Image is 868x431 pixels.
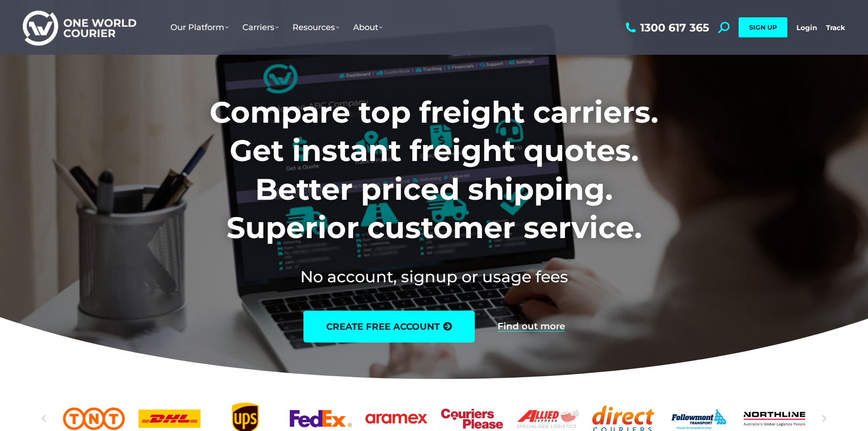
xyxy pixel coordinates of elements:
img: One World Courier [23,9,136,46]
a: SIGN UP [739,17,787,37]
a: Carriers [236,13,286,42]
a: Find out more [498,322,565,332]
a: Login [796,23,817,32]
span: SIGN UP [749,23,777,31]
span: Carriers [242,22,279,32]
a: About [346,13,390,42]
a: Our Platform [164,13,236,42]
h2: No account, signup or usage fees [149,265,719,288]
span: About [353,22,383,32]
h1: Compare top freight carriers. Get instant freight quotes. Better priced shipping. Superior custom... [149,93,719,247]
span: Our Platform [170,22,229,32]
span: Resources [293,22,339,32]
a: 1300 617 365 [623,22,709,33]
a: Resources [286,13,346,42]
a: Track [826,23,845,32]
a: create free account [303,311,475,343]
